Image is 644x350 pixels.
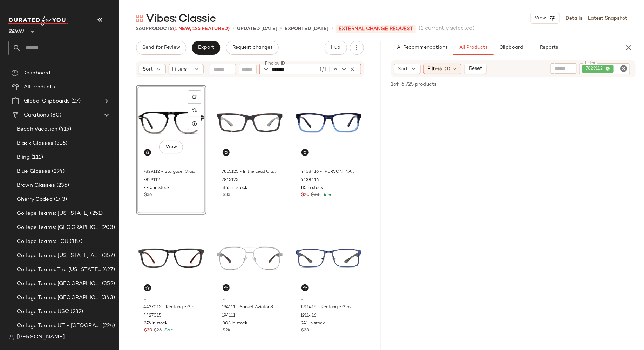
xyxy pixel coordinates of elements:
[142,45,180,51] span: Send for Review
[192,108,197,112] img: svg%3e
[146,12,216,26] span: Vibes: Classic
[301,321,325,327] span: 241 in stock
[331,45,340,51] span: Hub
[8,16,68,26] img: cfy_white_logo.C9jOOHJF.svg
[50,167,65,176] span: (294)
[296,87,361,158] img: 4438416-eyeglasses-front-view.jpg
[222,177,238,184] span: 7815125
[223,185,248,191] span: 843 in stock
[445,65,450,73] span: (1)
[226,41,279,55] button: Request changes
[22,69,50,77] span: Dashboard
[143,177,160,184] span: 7829112
[217,223,283,294] img: 194111-eyeglasses-front-view.jpg
[145,286,150,290] img: svg%3e
[469,66,482,72] span: Reset
[318,66,327,73] div: 1/1
[143,169,198,175] span: 7829112 - Stargazer Glasses - Gray Ombre - Mixed
[301,169,355,175] span: 4438416 - [PERSON_NAME] I Am Glasses - Blue - Acetate
[17,167,50,176] span: Blue Glasses
[336,25,416,33] p: External Change Request
[198,45,214,51] span: Export
[398,65,408,73] span: Sort
[144,321,168,327] span: 376 in stock
[17,125,57,133] span: Beach Vacation
[301,304,355,311] span: 1911416 - Rectangle Glasses - Blue - CarbonFiber
[223,297,277,303] span: -
[24,97,70,105] span: Global Clipboards
[586,66,605,72] span: 7829112
[136,41,186,55] button: Send for Review
[11,70,18,77] img: svg%3e
[530,13,560,24] button: View
[222,313,235,319] span: 194111
[17,252,101,260] span: College Teams: [US_STATE] A&M
[143,66,153,73] span: Sort
[17,139,53,147] span: Black Glasses
[565,15,582,22] a: Details
[402,81,437,88] span: 6,725 products
[172,66,187,73] span: Filters
[101,280,115,288] span: (352)
[464,64,487,74] button: Reset
[459,45,487,51] span: All Products
[17,308,69,316] span: College Teams: USC
[223,328,230,334] span: $24
[163,328,173,333] span: Sale
[143,304,198,311] span: 4427015 - Rectangle Glasses - Brown - Acetate
[301,177,319,184] span: 4438416
[285,25,328,33] p: Exported [DATE]
[100,224,115,232] span: (203)
[49,111,61,119] span: (80)
[223,321,248,327] span: 303 in stock
[17,280,101,288] span: College Teams: [GEOGRAPHIC_DATA]
[223,161,277,167] span: -
[17,333,65,342] span: [PERSON_NAME]
[224,150,228,154] img: svg%3e
[144,328,152,334] span: $20
[17,294,100,302] span: College Teams: [GEOGRAPHIC_DATA][US_STATE]
[301,313,317,319] span: 1911416
[17,196,53,204] span: Cherry Coded
[222,304,276,311] span: 194111 - Sunset Aviator Sunglasses - Silver - Mixed
[17,238,69,246] span: College Teams: TCU
[138,87,204,158] img: 7829112-eyeglasses-front-view.jpg
[136,15,143,22] img: svg%3e
[331,25,333,33] span: •
[143,313,161,319] span: 4427015
[53,196,67,204] span: (143)
[427,65,442,73] span: Filters
[8,24,24,37] span: Zenni
[232,25,234,33] span: •
[69,308,83,316] span: (232)
[69,238,83,246] span: (187)
[173,26,230,32] span: (1 New, 125 Featured)
[89,210,103,218] span: (251)
[534,15,546,21] span: View
[70,97,81,105] span: (27)
[540,45,558,51] span: Reports
[280,25,282,33] span: •
[391,81,399,88] span: 1 of
[499,45,523,51] span: Clipboard
[101,252,115,260] span: (357)
[8,335,14,340] img: svg%3e
[136,26,145,32] span: 360
[136,25,230,33] div: Products
[237,25,277,33] p: updated [DATE]
[17,210,89,218] span: College Teams: [US_STATE]
[24,111,49,119] span: Curations
[296,223,361,294] img: 1911416-eyeglasses-front-view.jpg
[321,193,331,197] span: Sale
[138,223,204,294] img: 4427015-eyeglasses-front-view.jpg
[301,192,310,198] span: $20
[301,297,356,303] span: -
[17,224,100,232] span: College Teams: [GEOGRAPHIC_DATA]
[17,181,55,190] span: Brown Glasses
[154,328,162,334] span: $26
[17,153,30,161] span: Bling
[192,95,197,99] img: svg%3e
[144,297,198,303] span: -
[17,266,101,274] span: College Teams: The [US_STATE] State
[57,125,72,133] span: (419)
